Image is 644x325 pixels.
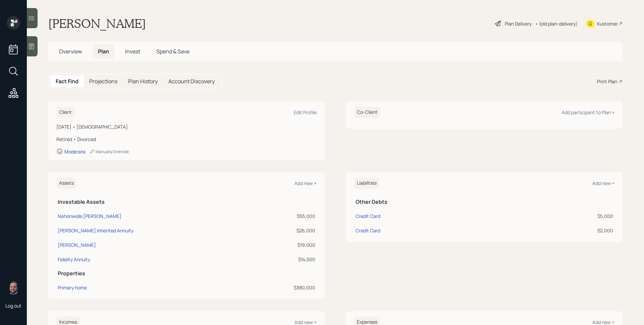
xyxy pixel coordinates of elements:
[89,78,117,85] h5: Projections
[257,241,315,248] div: $19,000
[128,78,158,85] h5: Plan History
[356,199,613,205] h5: Other Debts
[58,241,96,248] div: [PERSON_NAME]
[294,180,317,186] div: Add new +
[56,107,74,118] h6: Client
[356,213,380,220] div: Credit Card
[511,227,613,234] div: $2,000
[98,48,109,55] span: Plan
[257,227,315,234] div: $26,000
[7,281,20,294] img: james-distasi-headshot.png
[597,78,617,85] div: Print Plan
[597,20,618,27] div: Kustomer
[48,16,146,31] h1: [PERSON_NAME]
[56,123,317,130] div: [DATE] • [DEMOGRAPHIC_DATA]
[168,78,215,85] h5: Account Discovery
[125,48,140,55] span: Invest
[58,199,315,205] h5: Investable Assets
[5,303,21,309] div: Log out
[356,227,380,234] div: Credit Card
[58,213,121,220] div: Nationwide [PERSON_NAME]
[58,227,133,234] div: [PERSON_NAME] Inherited Annuity
[58,256,90,263] div: Fidelity Annuity
[64,148,86,155] div: Moderate
[354,178,379,189] h6: Liabilities
[505,20,532,27] div: Plan Delivery
[562,109,614,115] div: Add participant to Plan +
[156,48,190,55] span: Spend & Save
[294,109,317,115] div: Edit Profile
[56,136,317,143] div: Retired • Divorced
[58,284,87,291] div: Primary home
[257,213,315,220] div: $55,000
[354,107,380,118] h6: Co-Client
[535,20,578,27] div: • (old plan-delivery)
[56,178,76,189] h6: Assets
[592,180,614,186] div: Add new +
[90,149,129,154] div: Manually Override
[257,284,315,291] div: $380,000
[59,48,82,55] span: Overview
[257,256,315,263] div: $14,500
[511,213,613,220] div: $5,000
[56,78,78,85] h5: Fact Find
[58,270,315,277] h5: Properties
